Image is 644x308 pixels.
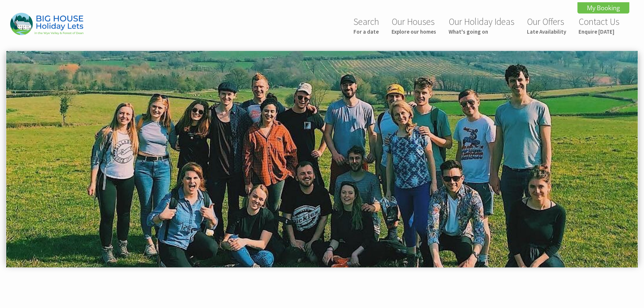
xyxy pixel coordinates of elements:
[392,28,436,35] small: Explore our homes
[449,28,514,35] small: What's going on
[353,16,379,35] a: SearchFor a date
[392,16,436,35] a: Our HousesExplore our homes
[577,2,629,14] a: My Booking
[527,28,566,35] small: Late Availability
[579,28,619,35] small: Enquire [DATE]
[527,16,566,35] a: Our OffersLate Availability
[10,13,83,35] img: Big House Holiday Lets
[449,16,514,35] a: Our Holiday IdeasWhat's going on
[579,16,619,35] a: Contact UsEnquire [DATE]
[353,28,379,35] small: For a date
